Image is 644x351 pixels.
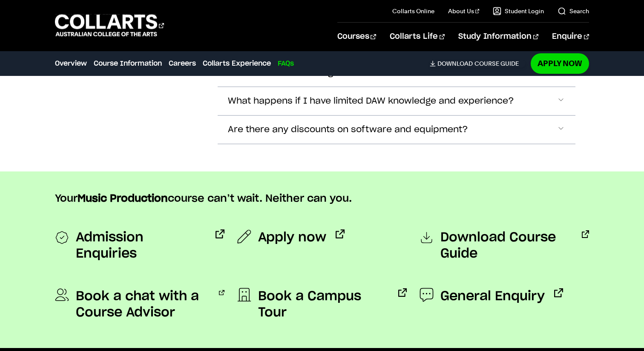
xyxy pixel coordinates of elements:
a: Apply now [237,229,345,246]
span: Admission Enquiries [76,229,207,262]
a: Book a Campus Tour [237,288,407,321]
a: Collarts Life [390,23,445,51]
a: Courses [337,23,376,51]
span: Download Course Guide [440,229,572,262]
a: General Enquiry [420,288,563,305]
a: Download Course Guide [420,229,589,262]
span: Apply now [258,229,326,246]
span: What happens if I have limited DAW knowledge and experience? [228,96,514,106]
a: DownloadCourse Guide [430,60,526,67]
a: Book a chat with a Course Advisor [55,288,224,321]
strong: Music Production [78,194,168,204]
a: Course Information [94,58,162,69]
a: Overview [55,58,87,69]
a: Admission Enquiries [55,229,224,262]
a: Student Login [493,7,544,15]
span: Book a Campus Tour [258,288,389,321]
a: Apply Now [531,53,589,73]
span: General Enquiry [440,288,545,305]
span: Book a chat with a Course Advisor [76,288,210,321]
button: What happens if I have limited DAW knowledge and experience? [218,87,576,115]
p: Your course can’t wait. Neither can you. [55,192,589,206]
a: Careers [169,58,196,69]
span: Download [437,60,473,67]
a: About Us [448,7,480,15]
a: Collarts Experience [203,58,271,69]
a: FAQs [278,58,294,69]
a: Search [558,7,589,15]
a: Collarts Online [392,7,434,15]
a: Study Information [458,23,538,51]
button: Are there any discounts on software and equipment? [218,116,576,144]
div: Go to homepage [55,13,164,38]
span: Are there any discounts on software and equipment? [228,125,468,135]
a: Enquire [552,23,589,51]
